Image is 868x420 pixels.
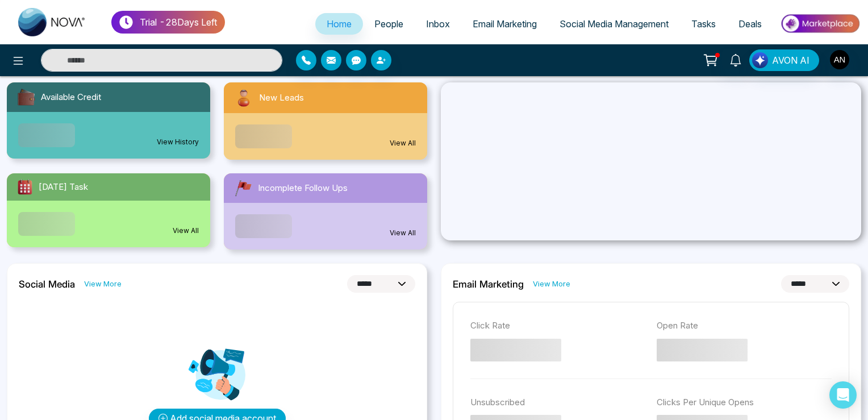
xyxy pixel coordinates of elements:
h2: Social Media [19,278,75,290]
img: Analytics png [189,346,245,403]
a: Deals [727,13,773,35]
a: People [363,13,415,35]
a: Social Media Management [548,13,680,35]
img: Lead Flow [752,52,768,68]
a: New LeadsView All [217,82,434,160]
span: Incomplete Follow Ups [258,182,348,195]
div: Open Intercom Messenger [829,381,857,409]
h2: Email Marketing [453,278,524,290]
p: Trial - 28 Days Left [140,15,217,29]
a: Inbox [415,13,461,35]
a: View All [390,138,416,148]
a: Home [315,13,363,35]
p: Click Rate [470,319,645,332]
img: availableCredit.svg [16,87,36,107]
span: Available Credit [41,91,101,104]
a: View History [157,137,199,147]
button: AVON AI [749,49,819,71]
img: Market-place.gif [779,11,861,36]
span: Home [327,18,352,30]
p: Clicks Per Unique Opens [657,396,832,409]
a: View All [173,226,199,236]
span: Tasks [691,18,716,30]
img: Nova CRM Logo [18,8,86,36]
span: [DATE] Task [39,181,88,194]
a: View More [84,278,122,289]
p: Unsubscribed [470,396,645,409]
a: View All [390,228,416,238]
p: Open Rate [657,319,832,332]
span: Email Marketing [473,18,537,30]
img: User Avatar [830,50,849,69]
img: todayTask.svg [16,178,34,196]
span: Social Media Management [560,18,669,30]
span: AVON AI [772,53,809,67]
a: Tasks [680,13,727,35]
span: People [374,18,403,30]
span: Inbox [426,18,450,30]
img: newLeads.svg [233,87,254,109]
span: New Leads [259,92,304,105]
span: Deals [738,18,762,30]
img: followUps.svg [233,178,253,198]
a: View More [533,278,570,289]
a: Incomplete Follow UpsView All [217,173,434,249]
a: Email Marketing [461,13,548,35]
